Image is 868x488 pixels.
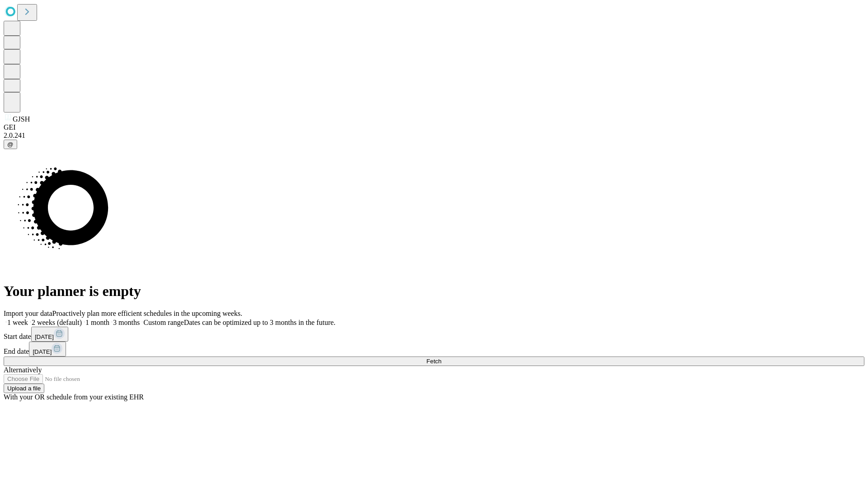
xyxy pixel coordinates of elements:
button: Fetch [4,357,864,366]
span: GJSH [13,115,30,123]
button: [DATE] [29,342,66,357]
span: 1 week [7,319,28,326]
div: Start date [4,327,864,342]
div: End date [4,342,864,357]
div: 2.0.241 [4,131,864,140]
div: GEI [4,123,864,131]
span: [DATE] [35,333,54,340]
button: [DATE] [31,327,68,342]
span: Custom range [143,319,184,326]
span: Fetch [426,358,441,365]
span: Proactively plan more efficient schedules in the upcoming weeks. [52,310,242,317]
button: Upload a file [4,384,44,393]
span: 2 weeks (default) [32,319,82,326]
span: 1 month [85,319,109,326]
span: With your OR schedule from your existing EHR [4,393,144,401]
span: Dates can be optimized up to 3 months in the future. [184,319,335,326]
span: @ [7,141,14,148]
span: [DATE] [33,348,52,355]
button: @ [4,140,17,149]
span: Alternatively [4,366,42,374]
h1: Your planner is empty [4,283,864,300]
span: Import your data [4,310,52,317]
span: 3 months [113,319,140,326]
